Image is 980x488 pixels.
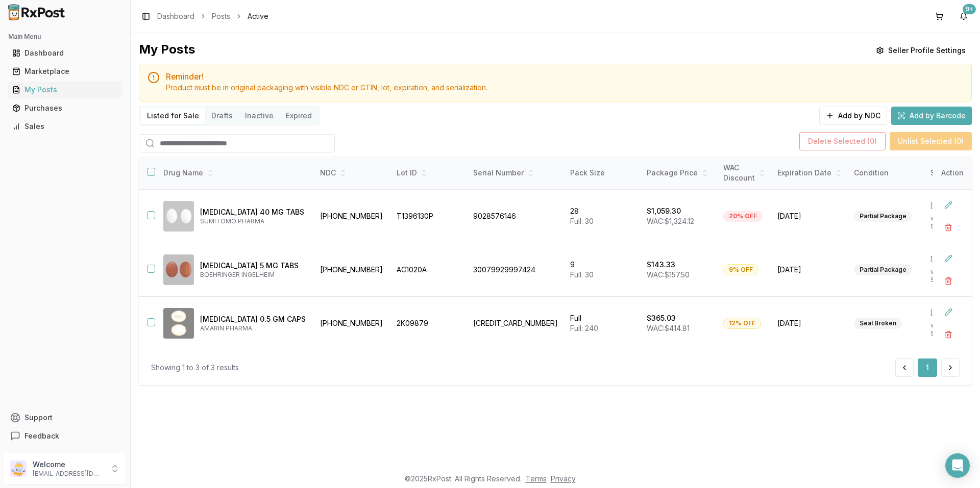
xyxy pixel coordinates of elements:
[473,168,558,178] div: Serial Number
[723,211,763,222] div: 20% OFF
[564,243,641,297] td: 9
[939,325,958,344] button: Delete
[930,268,969,284] p: via NDC Search
[647,168,711,178] div: Package Price
[163,308,194,339] img: Vascepa 0.5 GM CAPS
[12,103,118,113] div: Purchases
[141,108,205,124] button: Listed for Sale
[8,81,122,99] a: My Posts
[647,206,681,216] p: $1,059.30
[963,4,976,14] div: 9+
[930,255,969,264] p: [DATE]
[390,297,467,350] td: 2K09879
[163,201,194,232] img: Latuda 40 MG TABS
[139,41,195,60] div: My Posts
[200,324,306,332] p: AMARIN PHARMA
[8,33,122,41] h2: Main Menu
[205,108,239,124] button: Drafts
[397,168,461,178] div: Lot ID
[320,168,384,178] div: NDC
[166,83,963,93] div: Product must be in original packaging with visible NDC or GTIN, lot, expiration, and serialization.
[166,72,963,81] h5: Reminder!
[467,190,564,243] td: 9028576146
[390,190,467,243] td: T1396130P
[4,408,126,427] button: Support
[8,62,122,81] a: Marketplace
[200,271,306,279] p: BOEHRINGER INGELHEIM
[848,157,924,190] th: Condition
[891,107,972,125] button: Add by Barcode
[723,318,761,329] div: 12% OFF
[12,48,118,58] div: Dashboard
[4,427,126,445] button: Feedback
[200,261,306,271] p: [MEDICAL_DATA] 5 MG TABS
[314,190,390,243] td: [PHONE_NUMBER]
[854,318,902,329] div: Seal Broken
[163,168,306,178] div: Drug Name
[4,82,126,98] button: My Posts
[777,265,842,275] span: [DATE]
[777,211,842,221] span: [DATE]
[939,272,958,290] button: Delete
[33,470,104,478] p: [EMAIL_ADDRESS][DOMAIN_NAME]
[4,4,69,20] img: RxPost Logo
[647,270,690,279] span: WAC: $157.50
[930,214,969,230] p: via NDC Search
[939,249,958,268] button: Edit
[918,358,937,377] button: 1
[526,474,547,483] a: Terms
[570,217,594,225] span: Full: 30
[777,168,842,178] div: Expiration Date
[933,157,972,190] th: Action
[467,243,564,297] td: 30079929997424
[157,11,194,21] a: Dashboard
[200,207,306,217] p: [MEDICAL_DATA] 40 MG TABS
[939,303,958,321] button: Edit
[239,108,280,124] button: Inactive
[564,157,641,190] th: Pack Size
[4,45,126,61] button: Dashboard
[163,254,194,285] img: Tradjenta 5 MG TABS
[723,264,758,275] div: 9% OFF
[4,100,126,116] button: Purchases
[151,363,239,373] div: Showing 1 to 3 of 3 results
[930,321,969,338] p: via NDC Search
[570,270,594,279] span: Full: 30
[930,202,969,210] p: [DATE]
[314,297,390,350] td: [PHONE_NUMBER]
[930,168,969,178] div: Source
[647,324,690,332] span: WAC: $414.81
[870,41,972,60] button: Seller Profile Settings
[647,260,675,270] p: $143.33
[12,85,118,95] div: My Posts
[551,474,576,483] a: Privacy
[723,163,765,183] div: WAC Discount
[12,121,118,132] div: Sales
[647,313,676,323] p: $365.03
[200,217,306,225] p: SUMITOMO PHARMA
[212,11,230,21] a: Posts
[314,243,390,297] td: [PHONE_NUMBER]
[390,243,467,297] td: AC1020A
[24,431,59,441] span: Feedback
[945,453,970,478] div: Open Intercom Messenger
[930,309,969,317] p: [DATE]
[777,318,842,328] span: [DATE]
[647,217,694,225] span: WAC: $1,324.12
[4,63,126,80] button: Marketplace
[8,99,122,117] a: Purchases
[955,8,972,24] button: 9+
[4,118,126,135] button: Sales
[564,297,641,350] td: Full
[157,11,268,21] nav: breadcrumb
[8,117,122,136] a: Sales
[33,459,104,470] p: Welcome
[200,314,306,324] p: [MEDICAL_DATA] 0.5 GM CAPS
[570,324,598,332] span: Full: 240
[12,66,118,76] div: Marketplace
[467,297,564,350] td: [CREDIT_CARD_NUMBER]
[939,196,958,214] button: Edit
[939,218,958,237] button: Delete
[854,264,912,275] div: Partial Package
[854,211,912,222] div: Partial Package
